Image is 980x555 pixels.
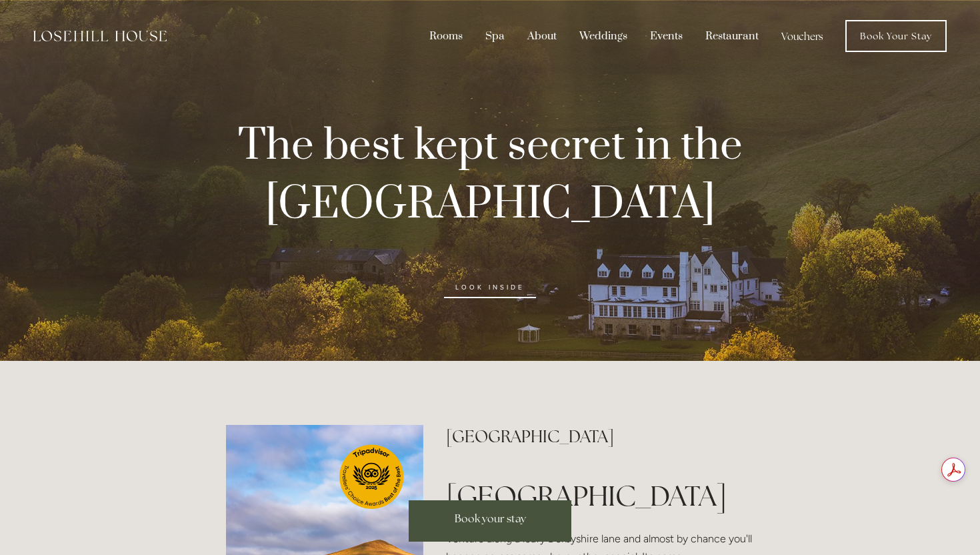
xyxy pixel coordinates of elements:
[845,20,947,52] a: Book Your Stay
[771,23,833,49] a: Vouchers
[444,277,536,298] a: look inside
[446,425,753,448] h2: [GEOGRAPHIC_DATA]
[695,23,769,49] div: Restaurant
[33,31,167,41] img: Losehill House
[446,476,753,516] h1: [GEOGRAPHIC_DATA]
[409,500,571,542] a: Book your stay
[419,23,473,49] div: Rooms
[517,23,567,49] div: About
[569,23,637,49] div: Weddings
[455,512,526,526] span: Book your stay
[475,23,515,49] div: Spa
[238,119,752,232] strong: The best kept secret in the [GEOGRAPHIC_DATA]
[640,23,693,49] div: Events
